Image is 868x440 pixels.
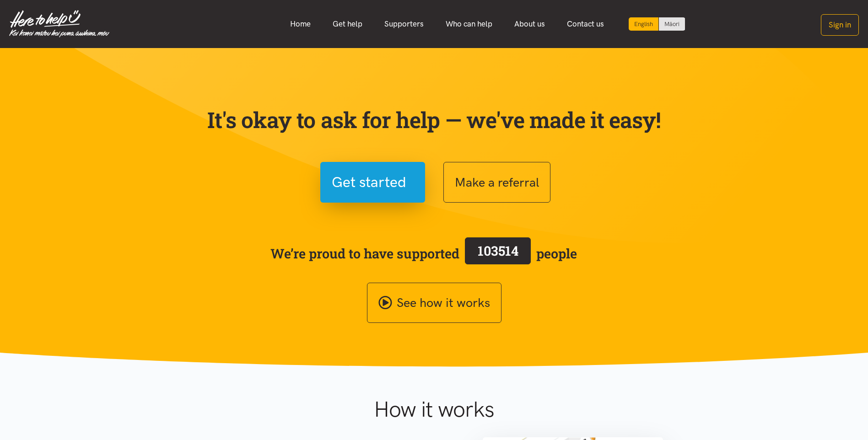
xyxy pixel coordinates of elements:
[503,14,556,34] a: About us
[478,242,518,259] span: 103514
[279,14,322,34] a: Home
[322,14,373,34] a: Get help
[443,162,550,203] button: Make a referral
[629,17,659,31] div: Current language
[821,14,859,36] button: Sign in
[205,107,663,133] p: It's okay to ask for help — we've made it easy!
[332,171,406,194] span: Get started
[629,17,685,31] div: Language toggle
[659,17,685,31] a: Switch to Te Reo Māori
[320,162,425,203] button: Get started
[459,236,536,271] a: 103514
[435,14,503,34] a: Who can help
[373,14,435,34] a: Supporters
[367,283,501,323] a: See how it works
[270,236,577,271] span: We’re proud to have supported people
[285,396,583,423] h1: How it works
[9,10,109,38] img: Home
[556,14,615,34] a: Contact us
